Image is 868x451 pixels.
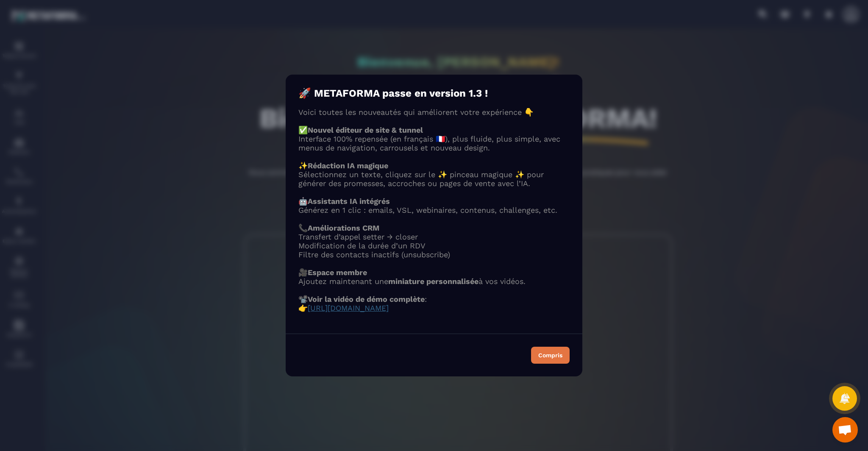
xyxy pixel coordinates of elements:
[308,223,379,232] strong: Améliorations CRM
[832,417,858,443] div: Ouvrir le chat
[298,134,570,152] p: Interface 100% repensée (en français 🇫🇷), plus fluide, plus simple, avec menus de navigation, car...
[298,170,570,188] p: Sélectionnez un texte, cliquez sur le ✨ pinceau magique ✨ pour générer des promesses, accroches o...
[298,250,570,259] li: Filtre des contacts inactifs (unsubscribe)
[298,223,570,232] p: 📞
[298,232,570,241] li: Transfert d’appel setter → closer
[538,352,562,358] div: Compris
[308,268,367,277] strong: Espace membre
[298,277,570,286] p: Ajoutez maintenant une à vos vidéos.
[298,108,570,117] p: Voici toutes les nouveautés qui améliorent votre expérience 👇
[531,347,570,364] button: Compris
[298,161,570,170] p: ✨
[298,268,570,277] p: 🎥
[308,303,389,312] a: [URL][DOMAIN_NAME]
[298,295,570,303] p: 📽️ :
[388,277,479,286] strong: miniature personnalisée
[298,303,570,312] p: 👉
[308,161,388,170] strong: Rédaction IA magique
[308,295,425,303] strong: Voir la vidéo de démo complète
[298,87,570,99] h4: 🚀 METAFORMA passe en version 1.3 !
[308,197,390,206] strong: Assistants IA intégrés
[298,241,570,250] li: Modification de la durée d’un RDV
[298,197,570,206] p: 🤖
[298,125,570,134] p: ✅
[298,206,570,214] p: Générez en 1 clic : emails, VSL, webinaires, contenus, challenges, etc.
[308,125,423,134] strong: Nouvel éditeur de site & tunnel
